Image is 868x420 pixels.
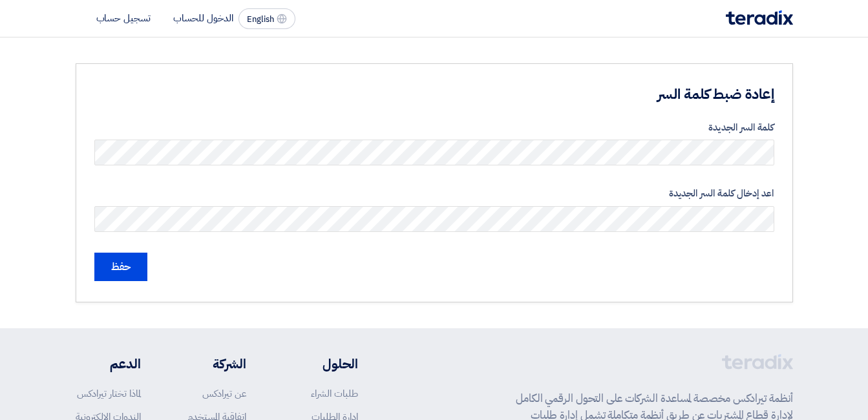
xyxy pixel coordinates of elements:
[179,354,246,373] li: الشركة
[726,10,793,25] img: Teradix logo
[77,386,141,401] a: لماذا تختار تيرادكس
[247,15,274,24] span: English
[285,354,358,373] li: الحلول
[238,8,295,29] button: English
[202,386,246,401] a: عن تيرادكس
[94,120,774,135] label: كلمة السر الجديدة
[311,386,358,401] a: طلبات الشراء
[76,354,141,373] li: الدعم
[94,186,774,201] label: اعد إدخال كلمة السر الجديدة
[173,11,233,25] li: الدخول للحساب
[96,11,151,25] li: تسجيل حساب
[94,253,147,281] input: حفظ
[400,85,774,105] h3: إعادة ضبط كلمة السر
